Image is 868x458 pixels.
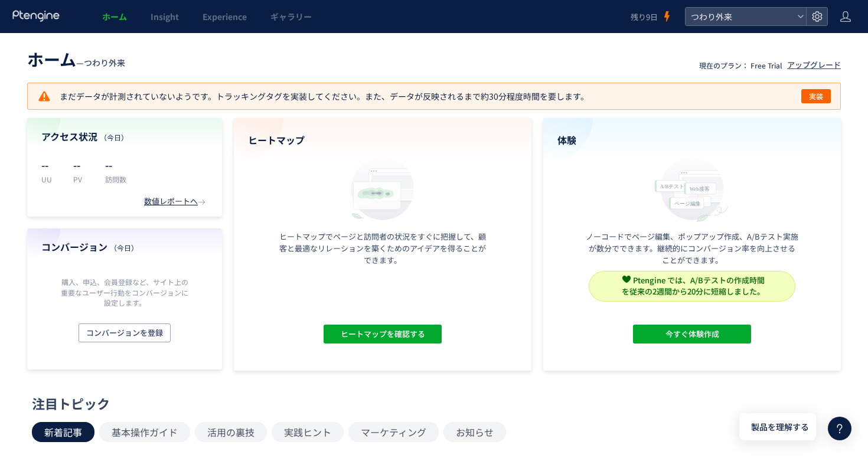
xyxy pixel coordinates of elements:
h4: 体験 [557,133,827,147]
p: -- [41,155,59,174]
div: — [27,47,125,71]
button: 実装 [801,89,831,103]
img: svg+xml,%3c [622,275,631,283]
span: ギャラリー [270,11,312,22]
p: 訪問数 [105,174,126,184]
span: つわり外来 [84,57,125,68]
span: 残り9日 [631,11,658,22]
button: 今すぐ体験作成 [633,325,751,343]
button: 実践ヒント [272,422,344,442]
h4: アクセス状況 [41,130,208,143]
span: Experience [203,11,247,22]
div: 数値レポートへ [144,196,208,207]
p: UU [41,174,59,184]
button: 新着記事 [32,422,94,442]
div: アップグレード [787,60,841,71]
p: まだデータが計測されていないようです。トラッキングタグを実装してください。また、データが反映されるまで約30分程度時間を要します。 [37,89,589,103]
span: ホーム [27,47,76,71]
span: 製品を理解する [751,421,809,433]
button: マーケティング [348,422,439,442]
p: -- [105,155,126,174]
button: ヒートマップを確認する [324,325,442,343]
span: 今すぐ体験作成 [665,325,719,343]
span: つわり外来 [687,8,792,25]
span: ヒートマップを確認する [341,325,425,343]
span: コンバージョンを登録 [86,323,163,342]
h4: ヒートマップ [248,133,517,147]
p: -- [73,155,91,174]
img: home_experience_onbo_jp-C5-EgdA0.svg [649,154,735,223]
button: 活用の裏技 [195,422,267,442]
button: お知らせ [443,422,506,442]
p: ヒートマップでページと訪問者の状況をすぐに把握して、顧客と最適なリレーションを築くためのアイデアを得ることができます。 [276,231,489,266]
p: PV [73,174,91,184]
button: 基本操作ガイド [99,422,190,442]
span: Insight [151,11,179,22]
div: 注目トピック [32,394,830,413]
h4: コンバージョン [41,240,208,254]
p: ノーコードでページ編集、ポップアップ作成、A/Bテスト実施が数分でできます。継続的にコンバージョン率を向上させることができます。 [586,231,798,266]
button: コンバージョンを登録 [79,323,171,342]
span: 実装 [809,89,823,103]
span: Ptengine では、A/Bテストの作成時間 を従来の2週間から20分に短縮しました。 [622,274,765,297]
span: （今日） [110,243,138,253]
p: 購入、申込、会員登録など、サイト上の重要なユーザー行動をコンバージョンに設定します。 [58,277,191,307]
span: （今日） [100,132,128,142]
p: 現在のプラン： Free Trial [699,60,782,70]
span: ホーム [102,11,127,22]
